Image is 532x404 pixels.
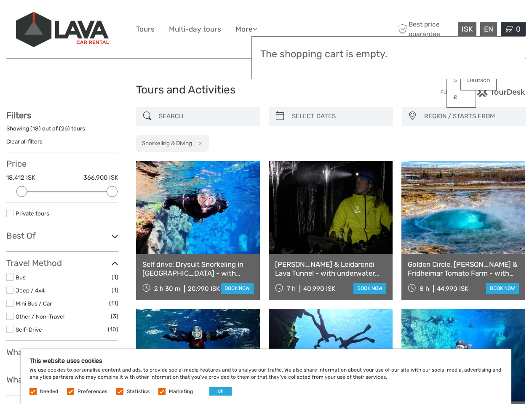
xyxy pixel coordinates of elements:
div: Showing ( ) out of ( ) tours [6,125,118,138]
a: Jeep / 4x4 [16,287,45,294]
label: Statistics [127,388,150,395]
h3: Best Of [6,231,118,241]
a: Multi-day tours [169,23,221,35]
input: SEARCH [155,109,256,124]
img: 523-13fdf7b0-e410-4b32-8dc9-7907fc8d33f7_logo_big.jpg [16,12,109,47]
span: (3) [111,311,118,321]
div: 20.990 ISK [188,285,220,292]
h3: The shopping cart is empty. [260,48,516,60]
a: Deutsch [461,73,496,88]
a: Tours [136,23,155,35]
span: (10) [108,324,118,334]
h3: What do you want to do? [6,375,118,385]
p: We're away right now. Please check back later! [12,15,95,21]
h5: This website uses cookies [29,357,503,364]
label: 18 [32,125,39,133]
span: Best price guarantee [396,20,456,38]
a: book now [353,283,386,294]
a: More [235,23,257,35]
div: EN [480,22,497,36]
span: 8 h [420,285,429,292]
span: 7 h [287,285,296,292]
button: OK [209,387,232,396]
button: REGION / STARTS FROM [420,109,521,123]
span: (1) [112,285,118,295]
strong: Filters [6,110,31,120]
a: £ [447,90,476,105]
label: Marketing [169,388,193,395]
label: 26 [61,125,68,133]
h2: Snorkeling & Diving [142,140,192,146]
h1: Tours and Activities [136,83,396,97]
h3: What do you want to see? [6,347,118,357]
input: SELECT DATES [289,109,389,124]
a: [PERSON_NAME] & Leidarendi Lava Tunnel - with underwater photos [275,260,386,277]
h3: Price [6,159,118,169]
label: 366.900 ISK [83,173,118,182]
button: Open LiveChat chat widget [97,13,107,23]
a: Other / Non-Travel [16,313,64,320]
label: Preferences [78,388,107,395]
div: 44.990 ISK [437,285,468,292]
span: (11) [109,298,118,308]
div: We use cookies to personalise content and ads, to provide social media features and to analyse ou... [21,349,511,404]
a: Bus [16,274,26,281]
h3: Travel Method [6,258,118,268]
label: 18.412 ISK [6,173,35,182]
a: Clear all filters [6,138,43,145]
a: Golden Circle, [PERSON_NAME] & Fridheimar Tomato Farm - with photos [408,260,519,277]
span: 2 h 30 m [154,285,180,292]
a: Mini Bus / Car [16,300,52,307]
span: ISK [462,25,473,33]
button: x [193,139,205,148]
span: 0 [515,25,522,33]
div: 40.990 ISK [303,285,335,292]
a: book now [221,283,254,294]
img: PurchaseViaTourDesk.png [440,87,526,97]
a: book now [486,283,519,294]
a: Self-Drive [16,326,42,333]
span: (1) [112,272,118,282]
a: $ [447,73,476,88]
a: Private tours [16,210,49,217]
label: Needed [40,388,58,395]
a: Self drive: Drysuit Snorkeling in [GEOGRAPHIC_DATA] - with underwater photos [142,260,254,277]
